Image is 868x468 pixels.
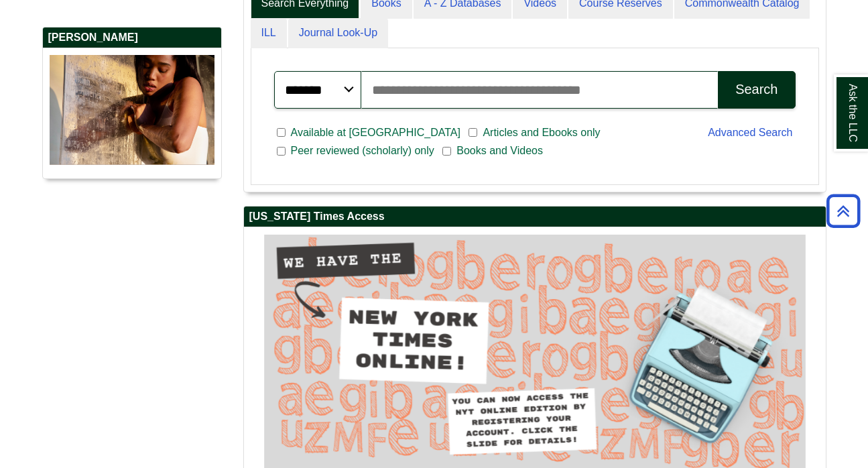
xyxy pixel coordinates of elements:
a: Back to Top [822,202,865,220]
a: Journal Look-Up [288,18,388,48]
input: Books and Videos [442,145,451,158]
button: Search [718,71,795,109]
h2: [US_STATE] Times Access [244,207,826,227]
span: Articles and Ebooks only [477,125,605,141]
span: Books and Videos [451,143,548,159]
span: Available at [GEOGRAPHIC_DATA] [286,125,466,141]
input: Articles and Ebooks only [469,127,477,139]
a: ILL [251,18,287,48]
input: Available at [GEOGRAPHIC_DATA] [277,127,286,139]
h2: [PERSON_NAME] [43,27,221,48]
div: Search [735,82,778,97]
span: Peer reviewed (scholarly) only [286,143,440,159]
input: Peer reviewed (scholarly) only [277,145,286,158]
a: Advanced Search [708,127,792,138]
